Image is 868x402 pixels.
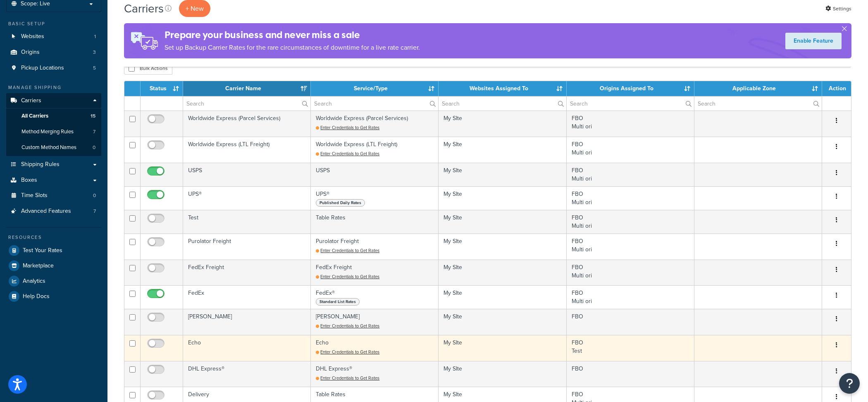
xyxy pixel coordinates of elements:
[316,349,379,355] a: Enter Credentials to Get Rates
[320,124,379,131] span: Enter Credentials to Get Rates
[6,93,101,108] a: Carriers
[822,81,851,96] th: Action
[21,33,44,40] span: Websites
[6,157,101,172] a: Shipping Rules
[183,335,311,361] td: Echo
[183,163,311,186] td: USPS
[567,233,694,260] td: FBO Multi ori
[6,60,101,76] a: Pickup Locations 5
[21,65,64,72] span: Pickup Locations
[567,81,694,96] th: Origins Assigned To: activate to sort column ascending
[311,210,439,233] td: Table Rates
[311,137,439,163] td: Worldwide Express (LTL Freight)
[439,186,566,210] td: My SIte
[785,33,842,49] a: Enable Feature
[6,108,101,124] a: All Carriers 15
[311,81,439,96] th: Service/Type: activate to sort column ascending
[6,45,101,60] a: Origins 3
[311,111,439,137] td: Worldwide Express (Parcel Services)
[6,204,101,219] a: Advanced Features 7
[183,285,311,309] td: FedEx
[567,210,694,233] td: FBO Multi ori
[6,188,101,203] a: Time Slots 0
[311,309,439,335] td: [PERSON_NAME]
[567,96,694,111] input: Search
[439,111,566,137] td: My SIte
[311,96,438,111] input: Search
[6,188,101,203] li: Time Slots
[21,192,48,199] span: Time Slots
[183,186,311,210] td: UPS®
[21,49,40,56] span: Origins
[6,289,101,304] li: Help Docs
[6,29,101,44] a: Websites 1
[316,273,379,280] a: Enter Credentials to Get Rates
[839,373,860,394] button: Open Resource Center
[311,233,439,260] td: Purolator Freight
[567,335,694,361] td: FBO Test
[320,323,379,329] span: Enter Credentials to Get Rates
[311,361,439,387] td: DHL Express®
[694,96,822,111] input: Search
[316,247,379,254] a: Enter Credentials to Get Rates
[6,124,101,140] a: Method Merging Rules 7
[21,113,48,120] span: All Carriers
[694,81,822,96] th: Applicable Zone: activate to sort column ascending
[6,20,101,27] div: Basic Setup
[439,335,566,361] td: My SIte
[567,309,694,335] td: FBO
[183,233,311,260] td: Purolator Freight
[567,285,694,309] td: FBO Multi ori
[21,208,71,215] span: Advanced Features
[93,49,96,56] span: 3
[439,309,566,335] td: My SIte
[91,113,95,120] span: 15
[165,28,420,42] h4: Prepare your business and never miss a sale
[567,260,694,286] td: FBO Multi ori
[439,163,566,186] td: My SIte
[316,150,379,157] a: Enter Credentials to Get Rates
[183,260,311,286] td: FedEx Freight
[439,81,566,96] th: Websites Assigned To: activate to sort column ascending
[93,192,96,199] span: 0
[6,45,101,60] li: Origins
[6,124,101,140] li: Method Merging Rules
[320,273,379,280] span: Enter Credentials to Get Rates
[6,140,101,155] li: Custom Method Names
[439,260,566,286] td: My SIte
[6,93,101,156] li: Carriers
[6,29,101,44] li: Websites
[311,335,439,361] td: Echo
[183,111,311,137] td: Worldwide Express (Parcel Services)
[165,42,420,53] p: Set up Backup Carrier Rates for the rare circumstances of downtime for a live rate carrier.
[93,65,96,72] span: 5
[183,96,310,111] input: Search
[93,128,95,135] span: 7
[21,144,76,151] span: Custom Method Names
[439,96,566,111] input: Search
[124,23,165,58] img: ad-rules-rateshop-fe6ec290ccb7230408bd80ed9643f0289d75e0ffd9eb532fc0e269fcd187b520.png
[567,137,694,163] td: FBO Multi ori
[6,274,101,289] a: Analytics
[23,278,45,285] span: Analytics
[320,150,379,157] span: Enter Credentials to Get Rates
[21,161,60,168] span: Shipping Rules
[439,285,566,309] td: My SIte
[6,108,101,124] li: All Carriers
[311,186,439,210] td: UPS®
[6,258,101,273] a: Marketplace
[93,208,96,215] span: 7
[316,298,360,306] span: Standard List Rates
[94,33,96,40] span: 1
[316,199,365,207] span: Published Daily Rates
[23,247,62,254] span: Test Your Rates
[6,173,101,188] a: Boxes
[141,81,183,96] th: Status: activate to sort column ascending
[439,210,566,233] td: My SIte
[6,60,101,76] li: Pickup Locations
[567,111,694,137] td: FBO Multi ori
[6,234,101,241] div: Resources
[23,293,50,300] span: Help Docs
